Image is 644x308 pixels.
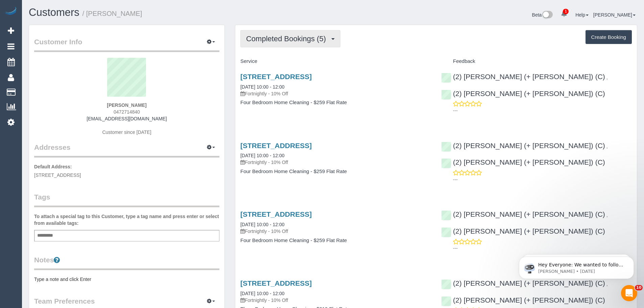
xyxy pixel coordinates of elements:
[240,291,284,296] a: [DATE] 10:00 - 12:00
[532,12,553,18] a: Beta
[87,116,167,121] a: [EMAIL_ADDRESS][DOMAIN_NAME]
[107,102,146,108] strong: [PERSON_NAME]
[240,210,312,218] a: [STREET_ADDRESS]
[441,158,605,166] a: (2) [PERSON_NAME] (+ [PERSON_NAME]) (C)
[240,222,284,227] a: [DATE] 10:00 - 12:00
[34,172,81,178] span: [STREET_ADDRESS]
[240,153,284,158] a: [DATE] 10:00 - 12:00
[34,255,219,270] legend: Notes
[557,7,571,22] a: 1
[441,296,605,304] a: (2) [PERSON_NAME] (+ [PERSON_NAME]) (C)
[240,279,312,287] a: [STREET_ADDRESS]
[102,129,151,135] span: Customer since [DATE]
[606,212,608,218] span: ,
[441,90,605,97] a: (2) [PERSON_NAME] (+ [PERSON_NAME]) (C)
[240,228,431,235] p: Fortnightly - 10% Off
[240,238,431,243] h4: Four Bedroom Home Cleaning - $259 Flat Rate
[621,285,637,301] iframe: Intercom live chat
[453,176,632,183] p: ---
[4,7,18,16] img: Automaid Logo
[240,90,431,97] p: Fortnightly - 10% Off
[441,210,605,218] a: (2) [PERSON_NAME] (+ [PERSON_NAME]) (C)
[240,58,431,64] h4: Service
[606,75,608,80] span: ,
[441,227,605,235] a: (2) [PERSON_NAME] (+ [PERSON_NAME]) (C)
[509,242,644,290] iframe: Intercom notifications message
[114,109,140,115] span: 0472714840
[240,100,431,105] h4: Four Bedroom Home Cleaning - $259 Flat Rate
[34,163,72,170] label: Default Address:
[441,58,632,64] h4: Feedback
[575,12,589,18] a: Help
[240,73,312,80] a: [STREET_ADDRESS]
[240,142,312,149] a: [STREET_ADDRESS]
[593,12,636,18] a: [PERSON_NAME]
[453,107,632,114] p: ---
[441,142,605,149] a: (2) [PERSON_NAME] (+ [PERSON_NAME]) (C)
[542,11,553,20] img: New interface
[606,144,608,149] span: ,
[29,6,79,18] a: Customers
[34,192,219,207] legend: Tags
[240,84,284,90] a: [DATE] 10:00 - 12:00
[453,245,632,252] p: ---
[586,30,632,44] button: Create Booking
[82,10,142,17] small: / [PERSON_NAME]
[240,169,431,174] h4: Four Bedroom Home Cleaning - $259 Flat Rate
[441,73,605,80] a: (2) [PERSON_NAME] (+ [PERSON_NAME]) (C)
[246,34,329,43] span: Completed Bookings (5)
[563,9,569,14] span: 1
[34,37,219,52] legend: Customer Info
[240,297,431,304] p: Fortnightly - 10% Off
[34,276,219,283] pre: Type a note and click Enter
[635,285,643,290] span: 10
[29,26,117,32] p: Message from Ellie, sent 2d ago
[29,20,116,92] span: Hey Everyone: We wanted to follow up and let you know we have been closely monitoring the account...
[240,159,431,166] p: Fortnightly - 10% Off
[240,30,340,47] button: Completed Bookings (5)
[34,213,219,227] label: To attach a special tag to this Customer, type a tag name and press enter or select from availabl...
